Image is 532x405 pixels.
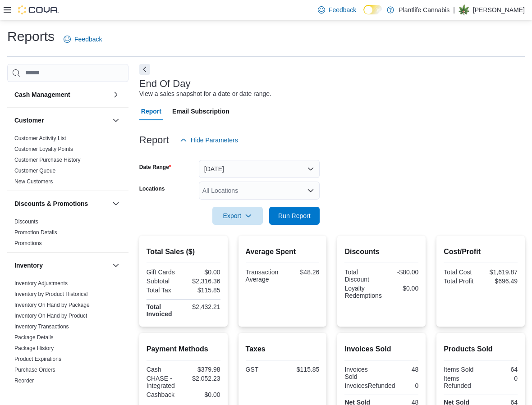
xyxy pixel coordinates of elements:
[139,164,171,171] label: Date Range
[344,285,382,299] div: Loyalty Redemptions
[185,375,220,382] div: $2,052.23
[284,268,319,276] div: $48.26
[14,356,61,362] a: Product Expirations
[147,246,220,257] h2: Total Sales ($)
[147,344,220,355] h2: Payment Methods
[14,367,55,373] a: Purchase Orders
[246,344,320,355] h2: Taxes
[344,344,418,355] h2: Invoices Sold
[14,229,57,236] span: Promotion Details
[278,211,311,220] span: Run Report
[344,246,418,257] h2: Discounts
[185,366,220,373] div: $379.98
[246,268,281,283] div: Transaction Average
[14,135,66,141] a: Customer Activity List
[459,5,469,15] div: Jesse Thurston
[147,278,182,285] div: Subtotal
[444,375,479,389] div: Items Refunded
[172,102,229,120] span: Email Subscription
[147,268,182,276] div: Gift Cards
[14,146,73,152] a: Customer Loyalty Points
[14,334,54,341] a: Package Details
[110,89,121,100] button: Cash Management
[185,287,220,294] div: $115.85
[191,136,238,145] span: Hide Parameters
[14,178,53,185] a: New Customers
[14,355,61,363] span: Product Expirations
[482,278,518,285] div: $696.49
[14,156,81,164] span: Customer Purchase History
[482,366,518,373] div: 64
[218,207,257,225] span: Export
[14,168,55,174] a: Customer Queue
[284,366,319,373] div: $115.85
[147,391,182,398] div: Cashback
[14,157,81,163] a: Customer Purchase History
[363,5,382,14] input: Dark Mode
[7,216,128,252] div: Discounts & Promotions
[60,30,105,48] a: Feedback
[147,303,172,318] strong: Total Invoiced
[14,345,54,352] span: Package History
[7,133,128,191] div: Customer
[7,278,128,400] div: Inventory
[139,78,191,89] h3: End Of Day
[383,366,418,373] div: 48
[14,229,57,236] a: Promotion Details
[14,116,44,125] h3: Customer
[139,64,150,75] button: Next
[147,287,182,294] div: Total Tax
[14,280,68,287] a: Inventory Adjustments
[199,160,320,178] button: [DATE]
[14,135,66,142] span: Customer Activity List
[185,391,220,398] div: $0.00
[14,199,109,208] button: Discounts & Promotions
[14,301,90,309] span: Inventory On Hand by Package
[246,366,281,373] div: GST
[344,366,380,380] div: Invoices Sold
[399,5,449,15] p: Plantlife Cannabis
[139,89,271,99] div: View a sales snapshot for a date or date range.
[269,207,320,225] button: Run Report
[74,35,102,44] span: Feedback
[246,246,320,257] h2: Average Spent
[444,344,518,355] h2: Products Sold
[14,199,88,208] h3: Discounts & Promotions
[14,377,34,384] span: Reorder
[14,291,88,298] span: Inventory by Product Historical
[14,312,87,319] span: Inventory On Hand by Product
[385,285,418,292] div: $0.00
[110,115,121,126] button: Customer
[14,261,43,270] h3: Inventory
[482,268,518,276] div: $1,619.87
[14,178,53,185] span: New Customers
[14,366,55,373] span: Purchase Orders
[444,278,479,285] div: Total Profit
[110,198,121,209] button: Discounts & Promotions
[14,116,109,125] button: Customer
[14,90,109,99] button: Cash Management
[444,246,518,257] h2: Cost/Profit
[14,378,34,384] a: Reorder
[344,382,395,389] div: InvoicesRefunded
[14,334,54,341] span: Package Details
[453,5,455,15] p: |
[444,268,479,276] div: Total Cost
[110,260,121,271] button: Inventory
[185,303,220,310] div: $2,432.21
[14,90,70,99] h3: Cash Management
[139,135,169,146] h3: Report
[344,268,380,283] div: Total Discount
[14,302,90,308] a: Inventory On Hand by Package
[14,261,109,270] button: Inventory
[14,323,69,330] span: Inventory Transactions
[139,185,165,192] label: Locations
[14,240,42,247] span: Promotions
[14,345,54,351] a: Package History
[14,323,69,330] a: Inventory Transactions
[363,14,364,15] span: Dark Mode
[147,366,182,373] div: Cash
[307,187,314,194] button: Open list of options
[482,375,518,382] div: 0
[14,146,73,153] span: Customer Loyalty Points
